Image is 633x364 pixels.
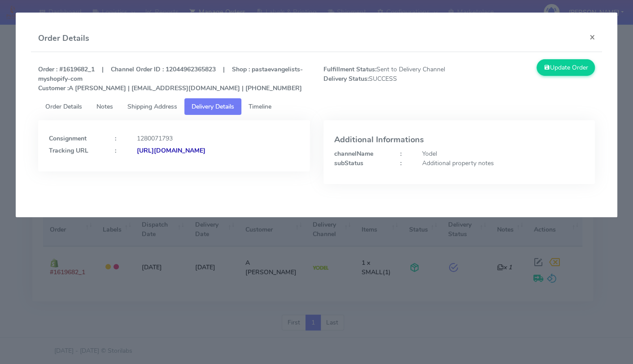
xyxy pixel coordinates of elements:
span: Notes [96,102,113,111]
span: Timeline [249,102,271,111]
button: Update Order [537,59,595,76]
strong: subStatus [334,159,363,167]
strong: Customer : [38,84,69,92]
strong: channelName [334,149,373,158]
div: Yodel [415,149,591,158]
strong: Consignment [49,134,87,143]
strong: Fulfillment Status: [323,65,376,74]
span: Sent to Delivery Channel SUCCESS [317,65,459,93]
strong: [URL][DOMAIN_NAME] [137,146,205,155]
span: Shipping Address [127,102,177,111]
h4: Additional Informations [334,136,585,145]
strong: Tracking URL [49,146,88,155]
button: Close [582,25,602,49]
strong: Order : #1619682_1 | Channel Order ID : 12044962365823 | Shop : pastaevangelists-myshopify-com A ... [38,65,303,92]
strong: : [400,149,401,158]
strong: : [400,159,401,167]
span: Order Details [45,102,82,111]
span: Delivery Details [192,102,234,111]
div: Additional property notes [415,158,591,168]
h4: Order Details [38,32,89,44]
strong: Delivery Status: [323,75,369,83]
strong: : [115,134,116,143]
strong: : [115,146,116,155]
div: 1280071793 [130,134,306,143]
ul: Tabs [38,98,595,115]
